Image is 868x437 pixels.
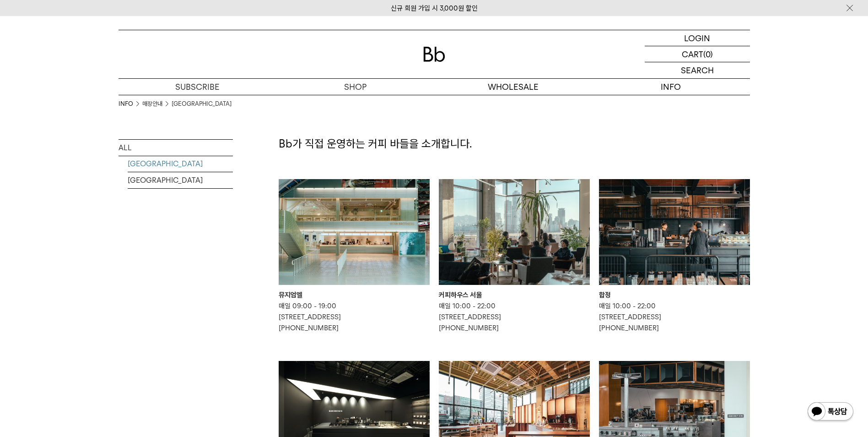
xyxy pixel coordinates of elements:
[681,62,714,78] p: SEARCH
[434,79,592,95] p: WHOLESALE
[119,79,276,95] a: SUBSCRIBE
[682,46,703,62] p: CART
[599,300,750,333] p: 매일 10:00 - 22:00 [STREET_ADDRESS] [PHONE_NUMBER]
[439,290,590,300] div: 커피하우스 서울
[439,179,590,333] a: 커피하우스 서울 커피하우스 서울 매일 10:00 - 22:00[STREET_ADDRESS][PHONE_NUMBER]
[599,290,750,300] div: 합정
[279,300,430,333] p: 매일 09:00 - 19:00 [STREET_ADDRESS] [PHONE_NUMBER]
[592,79,750,95] p: INFO
[279,179,430,333] a: 뮤지엄엘 뮤지엄엘 매일 09:00 - 19:00[STREET_ADDRESS][PHONE_NUMBER]
[439,179,590,285] img: 커피하우스 서울
[645,30,750,46] a: LOGIN
[703,46,713,62] p: (0)
[128,172,233,188] a: [GEOGRAPHIC_DATA]
[807,401,854,423] img: 카카오톡 채널 1:1 채팅 버튼
[279,136,750,152] p: Bb가 직접 운영하는 커피 바들을 소개합니다.
[423,47,445,62] img: 로고
[439,300,590,333] p: 매일 10:00 - 22:00 [STREET_ADDRESS] [PHONE_NUMBER]
[599,179,750,333] a: 합정 합정 매일 10:00 - 22:00[STREET_ADDRESS][PHONE_NUMBER]
[684,30,710,46] p: LOGIN
[599,179,750,285] img: 합정
[128,156,233,172] a: [GEOGRAPHIC_DATA]
[142,99,162,109] a: 매장안내
[279,290,430,300] div: 뮤지엄엘
[172,99,232,109] a: [GEOGRAPHIC_DATA]
[391,4,478,12] a: 신규 회원 가입 시 3,000원 할인
[276,79,434,95] a: SHOP
[279,179,430,285] img: 뮤지엄엘
[119,140,233,156] a: ALL
[645,46,750,62] a: CART (0)
[119,99,142,109] li: INFO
